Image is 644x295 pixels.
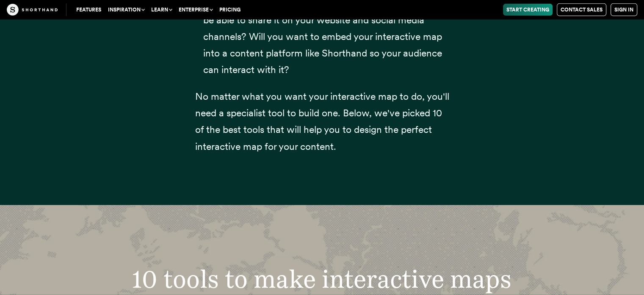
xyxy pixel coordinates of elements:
button: Learn [148,4,175,16]
h2: 10 tools to make interactive maps [82,267,562,292]
a: Contact Sales [557,3,606,16]
a: Features [73,4,105,16]
a: Sign in [611,3,637,16]
button: Enterprise [175,4,216,16]
a: Pricing [216,4,244,16]
a: Start Creating [503,4,553,16]
img: The Craft [7,4,58,16]
span: No matter what you want your interactive map to do, you'll need a specialist tool to build one. B... [195,90,449,152]
button: Inspiration [105,4,148,16]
